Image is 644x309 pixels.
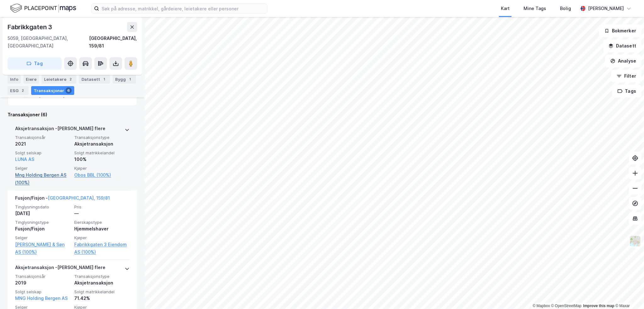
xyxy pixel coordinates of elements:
div: [PERSON_NAME] [588,5,624,12]
span: Solgt selskap [15,289,70,295]
span: Kjøper [74,166,130,171]
div: [DATE] [15,210,70,217]
div: Bolig [560,5,571,12]
span: Solgt matrikkelandel [74,289,130,295]
iframe: Chat Widget [613,279,644,309]
div: Aksjetransaksjon [74,140,130,148]
div: 5059, [GEOGRAPHIC_DATA], [GEOGRAPHIC_DATA] [8,35,89,50]
div: 1 [101,76,108,82]
div: Bygg [113,75,136,84]
a: [PERSON_NAME] & Søn AS (100%) [15,241,70,256]
div: 2 [68,76,74,82]
div: Transaksjoner (6) [8,111,137,119]
div: 2021 [15,140,70,148]
div: Fabrikkgaten 3 [8,22,53,32]
div: Fusjon/Fisjon [15,225,70,233]
a: Obos BBL (100%) [74,171,130,179]
a: Fabrikkgaten 3 Eiendom AS (100%) [74,241,130,256]
a: MNG Holding Bergen AS [15,295,68,301]
span: Solgt matrikkelandel [74,150,130,156]
span: Kjøper [74,235,130,240]
a: Mapbox [533,304,550,308]
div: Info [8,75,21,84]
span: Tinglysningsdato [15,204,70,210]
span: Transaksjonsår [15,274,70,279]
input: Søk på adresse, matrikkel, gårdeiere, leietakere eller personer [99,4,267,13]
span: Eierskapstype [74,220,130,225]
div: Eiere [23,75,39,84]
button: Tags [612,85,641,97]
div: Kontrollprogram for chat [613,279,644,309]
div: 2 [20,87,26,94]
span: Transaksjonstype [74,274,130,279]
div: Aksjetransaksjon - [PERSON_NAME] flere [15,264,105,274]
span: Selger [15,235,70,240]
div: 2019 [15,279,70,287]
button: Filter [611,70,641,82]
div: Hjemmelshaver [74,225,130,233]
div: — [74,210,130,217]
span: Tinglysningstype [15,220,70,225]
div: 1 [127,76,133,82]
button: Bokmerker [599,25,641,37]
div: Transaksjoner [31,86,74,95]
a: Improve this map [583,304,614,308]
div: [GEOGRAPHIC_DATA], 159/81 [89,35,137,50]
div: Aksjetransaksjon - [PERSON_NAME] flere [15,125,105,135]
span: Transaksjonsår [15,135,70,140]
a: [GEOGRAPHIC_DATA], 159/81 [48,195,110,201]
div: Kart [501,5,510,12]
span: Selger [15,166,70,171]
img: logo.f888ab2527a4732fd821a326f86c7f29.svg [10,3,76,14]
a: Mng Holding Bergen AS (100%) [15,171,70,186]
div: Datasett [79,75,110,84]
button: Datasett [603,40,641,52]
span: Solgt selskap [15,150,70,156]
div: Leietakere [42,75,76,84]
img: Z [629,235,641,247]
div: Fusjon/Fisjon - [15,194,110,204]
div: 71.42% [74,295,130,302]
a: LUNA AS [15,157,34,162]
a: OpenStreetMap [551,304,582,308]
div: Mine Tags [524,5,546,12]
div: 100% [74,156,130,163]
div: Aksjetransaksjon [74,279,130,287]
span: Transaksjonstype [74,135,130,140]
button: Tag [8,57,62,70]
div: ESG [8,86,29,95]
button: Analyse [605,55,641,67]
span: Pris [74,204,130,210]
div: 6 [65,87,72,94]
